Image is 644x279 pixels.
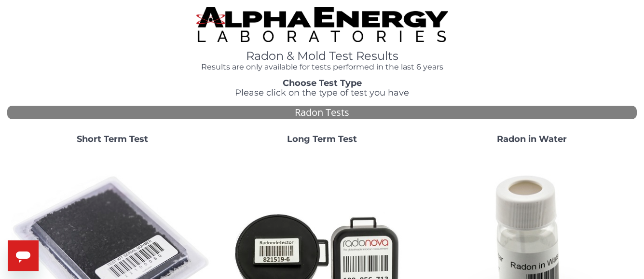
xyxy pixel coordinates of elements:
[283,78,362,88] strong: Choose Test Type
[196,50,448,62] h1: Radon & Mold Test Results
[8,240,39,271] iframe: Button to launch messaging window
[196,7,448,42] img: TightCrop.jpg
[497,134,567,144] strong: Radon in Water
[287,134,357,144] strong: Long Term Test
[7,106,637,120] div: Radon Tests
[77,134,148,144] strong: Short Term Test
[196,63,448,71] h4: Results are only available for tests performed in the last 6 years
[235,87,409,98] span: Please click on the type of test you have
